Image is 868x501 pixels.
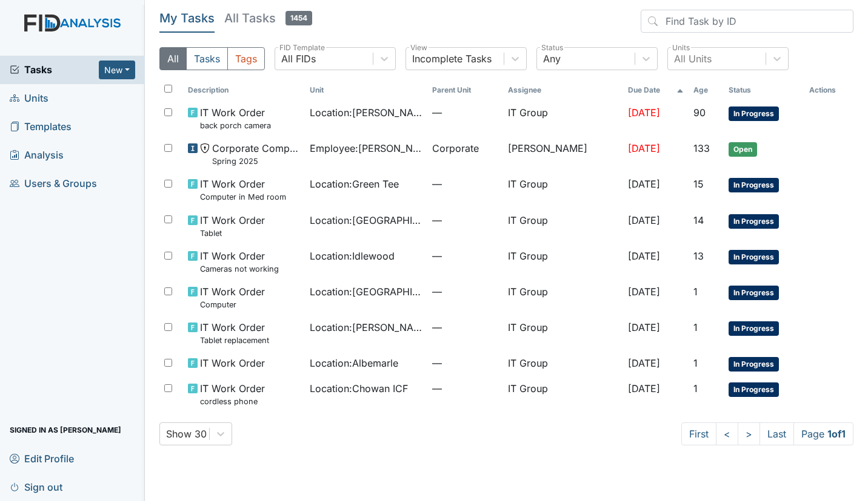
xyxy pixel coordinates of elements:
[432,320,498,335] span: —
[628,382,660,395] span: [DATE]
[503,351,623,376] td: IT Group
[503,315,623,351] td: IT Group
[200,335,269,346] small: Tablet replacement
[674,51,712,66] div: All Units
[432,141,479,156] span: Corporate
[693,142,710,154] span: 133
[10,146,64,165] span: Analysis
[729,286,779,300] span: In Progress
[804,80,853,100] th: Actions
[693,178,704,190] span: 15
[729,321,779,336] span: In Progress
[166,427,207,441] div: Show 30
[227,47,265,70] button: Tags
[503,136,623,172] td: [PERSON_NAME]
[729,214,779,229] span: In Progress
[310,141,422,156] span: Employee : [PERSON_NAME]
[10,449,74,468] span: Edit Profile
[305,80,427,100] th: Toggle SortBy
[543,51,561,66] div: Any
[200,120,271,131] small: back porch camera
[628,142,660,154] span: [DATE]
[503,280,623,315] td: IT Group
[200,213,265,239] span: IT Work Order Tablet
[412,51,492,66] div: Incomplete Tasks
[628,214,660,226] span: [DATE]
[164,85,172,93] input: Toggle All Rows Selected
[310,249,395,263] span: Location : Idlewood
[693,286,698,298] span: 1
[503,80,623,100] th: Assignee
[432,381,498,396] span: —
[200,263,279,275] small: Cameras not working
[693,250,704,262] span: 13
[827,428,846,440] strong: 1 of 1
[310,320,422,335] span: Location : [PERSON_NAME]
[159,47,187,70] button: All
[681,422,716,445] a: First
[99,61,135,79] button: New
[200,299,265,310] small: Computer
[10,477,62,496] span: Sign out
[729,178,779,192] span: In Progress
[693,214,704,226] span: 14
[729,250,779,264] span: In Progress
[200,320,269,346] span: IT Work Order Tablet replacement
[681,422,853,445] nav: task-pagination
[310,213,422,228] span: Location : [GEOGRAPHIC_DATA]
[724,80,804,100] th: Toggle SortBy
[716,422,738,445] a: <
[200,381,265,407] span: IT Work Order cordless phone
[628,286,660,298] span: [DATE]
[729,106,779,121] span: In Progress
[503,376,623,412] td: IT Group
[432,177,498,191] span: —
[200,396,265,407] small: cordless phone
[212,141,301,167] span: Corporate Compliance Spring 2025
[159,10,215,27] h5: My Tasks
[310,284,422,299] span: Location : [GEOGRAPHIC_DATA]
[200,356,265,370] span: IT Work Order
[183,80,305,100] th: Toggle SortBy
[693,382,698,395] span: 1
[693,106,706,119] span: 90
[623,80,689,100] th: Toggle SortBy
[310,381,408,396] span: Location : Chowan ICF
[281,51,316,66] div: All FIDs
[628,250,660,262] span: [DATE]
[212,156,301,167] small: Spring 2025
[200,228,265,239] small: Tablet
[503,100,623,136] td: IT Group
[729,142,757,157] span: Open
[432,284,498,299] span: —
[693,357,698,369] span: 1
[693,321,698,333] span: 1
[10,117,72,136] span: Templates
[285,11,312,25] span: 1454
[186,47,228,70] button: Tasks
[159,47,265,70] div: Type filter
[310,356,398,370] span: Location : Albemarle
[310,177,399,191] span: Location : Green Tee
[10,62,99,77] a: Tasks
[503,244,623,280] td: IT Group
[200,249,279,275] span: IT Work Order Cameras not working
[628,357,660,369] span: [DATE]
[10,89,48,108] span: Units
[760,422,794,445] a: Last
[503,172,623,208] td: IT Group
[432,213,498,228] span: —
[10,421,121,439] span: Signed in as [PERSON_NAME]
[432,249,498,263] span: —
[689,80,724,100] th: Toggle SortBy
[729,357,779,372] span: In Progress
[628,321,660,333] span: [DATE]
[224,10,312,27] h5: All Tasks
[628,178,660,190] span: [DATE]
[310,105,422,120] span: Location : [PERSON_NAME].
[729,382,779,397] span: In Progress
[432,105,498,120] span: —
[10,174,97,193] span: Users & Groups
[793,422,853,445] span: Page
[200,284,265,310] span: IT Work Order Computer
